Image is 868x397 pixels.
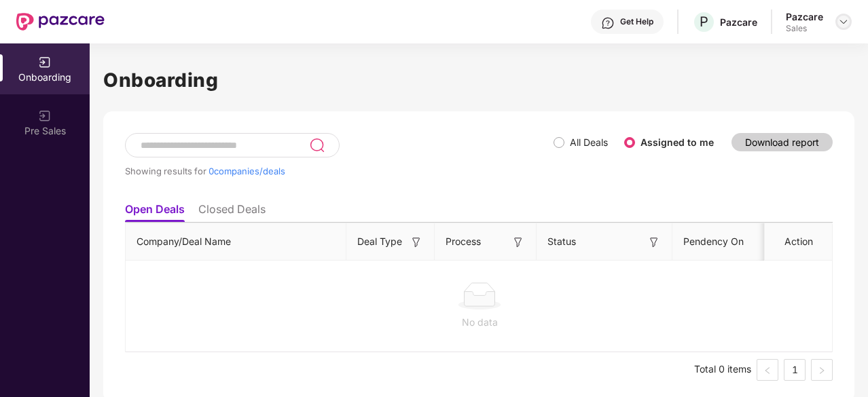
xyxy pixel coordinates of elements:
[763,366,772,375] span: left
[757,359,778,381] li: Previous Page
[38,109,52,123] img: svg+xml;base64,PHN2ZyB3aWR0aD0iMjAiIGhlaWdodD0iMjAiIHZpZXdCb3g9IjAgMCAyMCAyMCIgZmlsbD0ibm9uZSIgeG...
[103,65,854,95] h1: Onboarding
[784,359,806,381] li: 1
[309,137,325,153] img: svg+xml;base64,PHN2ZyB3aWR0aD0iMjQiIGhlaWdodD0iMjUiIHZpZXdCb3g9IjAgMCAyNCAyNSIgZmlsbD0ibm9uZSIgeG...
[694,359,751,381] li: Total 0 items
[757,359,778,381] button: left
[786,23,823,34] div: Sales
[570,136,608,148] label: All Deals
[700,14,708,30] span: P
[125,202,185,222] li: Open Deals
[838,16,849,27] img: svg+xml;base64,PHN2ZyBpZD0iRHJvcGRvd24tMzJ4MzIiIHhtbG5zPSJodHRwOi8vd3d3LnczLm9yZy8yMDAwL3N2ZyIgd2...
[720,16,757,29] div: Pazcare
[811,359,833,381] button: right
[357,234,402,249] span: Deal Type
[410,235,423,249] img: svg+xml;base64,PHN2ZyB3aWR0aD0iMTYiIGhlaWdodD0iMTYiIHZpZXdCb3g9IjAgMCAxNiAxNiIgZmlsbD0ibm9uZSIgeG...
[137,315,822,330] div: No data
[683,234,744,249] span: Pendency On
[209,166,285,176] span: 0 companies/deals
[16,13,105,31] img: New Pazcare Logo
[511,235,525,249] img: svg+xml;base64,PHN2ZyB3aWR0aD0iMTYiIGhlaWdodD0iMTYiIHZpZXdCb3g9IjAgMCAxNiAxNiIgZmlsbD0ibm9uZSIgeG...
[731,133,833,151] button: Download report
[601,16,615,30] img: svg+xml;base64,PHN2ZyBpZD0iSGVscC0zMngzMiIgeG1sbnM9Imh0dHA6Ly93d3cudzMub3JnLzIwMDAvc3ZnIiB3aWR0aD...
[125,166,554,176] div: Showing results for
[547,234,576,249] span: Status
[647,235,661,249] img: svg+xml;base64,PHN2ZyB3aWR0aD0iMTYiIGhlaWdodD0iMTYiIHZpZXdCb3g9IjAgMCAxNiAxNiIgZmlsbD0ibm9uZSIgeG...
[811,359,833,381] li: Next Page
[786,10,823,23] div: Pazcare
[446,234,481,249] span: Process
[765,223,833,261] th: Action
[126,223,346,261] th: Company/Deal Name
[198,202,266,222] li: Closed Deals
[620,16,653,27] div: Get Help
[784,360,805,380] a: 1
[818,366,826,375] span: right
[38,56,52,69] img: svg+xml;base64,PHN2ZyB3aWR0aD0iMjAiIGhlaWdodD0iMjAiIHZpZXdCb3g9IjAgMCAyMCAyMCIgZmlsbD0ibm9uZSIgeG...
[640,136,714,148] label: Assigned to me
